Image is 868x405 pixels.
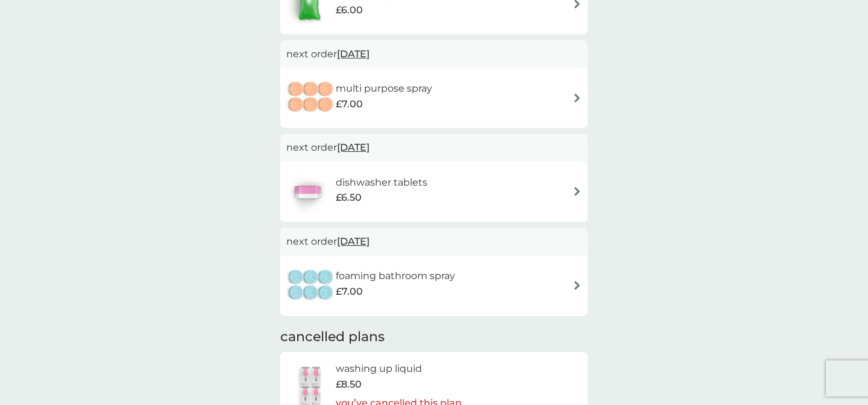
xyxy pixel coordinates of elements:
p: next order [286,140,582,155]
span: [DATE] [337,230,370,253]
span: [DATE] [337,42,370,66]
img: dishwasher tablets [286,171,329,213]
span: [DATE] [337,136,370,159]
img: multi purpose spray [286,77,336,119]
span: £7.00 [336,96,363,112]
span: £7.00 [336,284,363,300]
p: next order [286,234,582,250]
span: £6.50 [336,190,362,206]
span: £8.50 [336,377,362,392]
img: arrow right [573,93,582,102]
p: next order [286,46,582,62]
img: arrow right [573,187,582,196]
h6: dishwasher tablets [336,175,427,190]
h2: cancelled plans [280,328,588,347]
h6: washing up liquid [336,361,462,377]
img: foaming bathroom spray [286,265,336,307]
span: £6.00 [336,2,363,18]
h6: multi purpose spray [336,81,432,96]
img: arrow right [573,281,582,290]
h6: foaming bathroom spray [336,268,455,284]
